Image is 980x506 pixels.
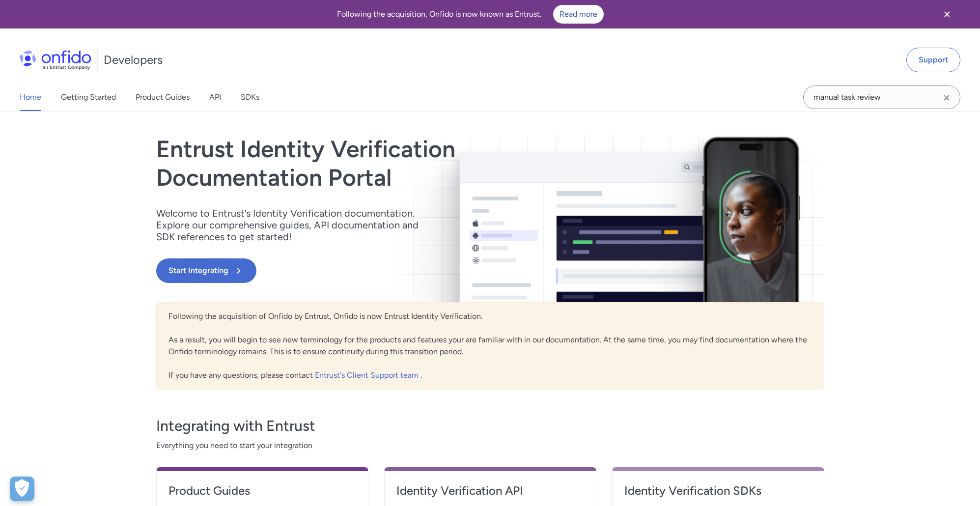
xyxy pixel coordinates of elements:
[156,416,824,436] h3: Integrating with Entrust
[10,477,34,501] button: Open Preferences
[156,207,431,243] p: Welcome to Entrust’s Identity Verification documentation. Explore our comprehensive guides, API d...
[241,84,259,111] a: SDKs
[20,84,41,111] a: Home
[156,135,624,192] h1: Entrust Identity Verification Documentation Portal
[941,92,952,104] svg: Clear search field button
[803,85,960,109] input: Onfido search input field
[12,5,929,24] div: Following the acquisition, Onfido is now known as Entrust.
[209,84,221,111] a: API
[61,84,116,111] a: Getting Started
[136,84,190,111] a: Product Guides
[156,258,256,283] button: Start Integrating
[20,50,91,70] img: Onfido Logo
[168,483,356,499] h4: Product Guides
[906,48,960,72] a: Support
[156,258,624,283] a: Start Integrating
[156,440,824,451] span: Everything you need to start your integration
[624,483,812,499] h4: Identity Verification SDKs
[104,52,163,68] h1: Developers
[10,477,34,501] div: Cookie Preferences
[156,302,824,390] div: Following the acquisition of Onfido by Entrust, Onfido is now Entrust Identity Verification. As a...
[941,8,953,20] svg: Close banner
[396,483,584,499] h4: Identity Verification API
[315,370,420,380] a: Entrust's Client Support team
[929,2,965,27] button: Close banner
[553,5,604,24] a: Read more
